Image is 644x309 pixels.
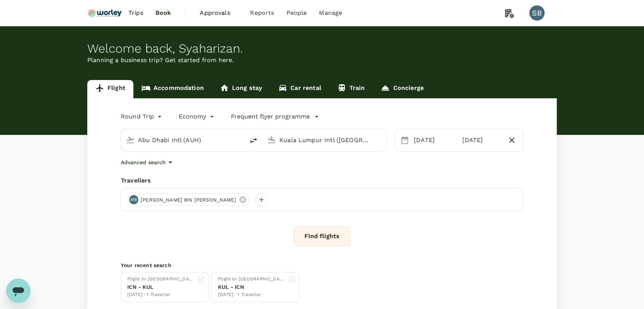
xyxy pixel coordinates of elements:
div: [DATE] [411,133,455,148]
input: Going to [279,134,370,146]
div: Welcome back , Syaharizan . [87,42,557,56]
span: Reports [250,8,274,18]
div: Travellers [121,176,523,185]
span: Trips [128,8,143,18]
p: Advanced search [121,159,166,166]
p: Planning a business trip? Get started from here. [87,56,557,65]
div: [DATE] · 1 Traveller [127,291,194,299]
p: Your recent search [121,261,523,269]
div: Flight to [GEOGRAPHIC_DATA] [218,275,285,283]
a: Accommodation [133,80,212,98]
div: [DATE] · 1 Traveller [218,291,285,299]
a: Concierge [373,80,431,98]
span: Manage [319,8,342,18]
span: People [286,8,307,18]
div: Round Trip [121,110,163,123]
iframe: Button to launch messaging window [6,279,30,303]
button: Advanced search [121,158,175,167]
div: ICN - KUL [127,283,194,291]
a: Long stay [212,80,270,98]
span: Approvals [200,8,238,18]
button: delete [244,131,263,150]
button: Frequent flyer programme [231,112,319,121]
input: Depart from [138,134,228,146]
span: [PERSON_NAME] BIN [PERSON_NAME] [136,196,241,204]
div: SB [529,5,545,21]
button: Find flights [293,226,351,246]
a: Train [329,80,373,98]
button: Open [380,139,382,141]
div: KUL - ICN [218,283,285,291]
div: Flight to [GEOGRAPHIC_DATA] [127,275,194,283]
p: Frequent flyer programme [231,112,310,121]
div: MB [129,195,138,204]
span: Book [155,8,171,18]
div: [DATE] [459,133,503,148]
div: Economy [179,110,216,123]
div: MB[PERSON_NAME] BIN [PERSON_NAME] [127,194,249,206]
a: Flight [87,80,133,98]
button: Open [239,139,240,141]
a: Car rental [270,80,329,98]
img: Ranhill Worley Sdn Bhd [87,5,122,21]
